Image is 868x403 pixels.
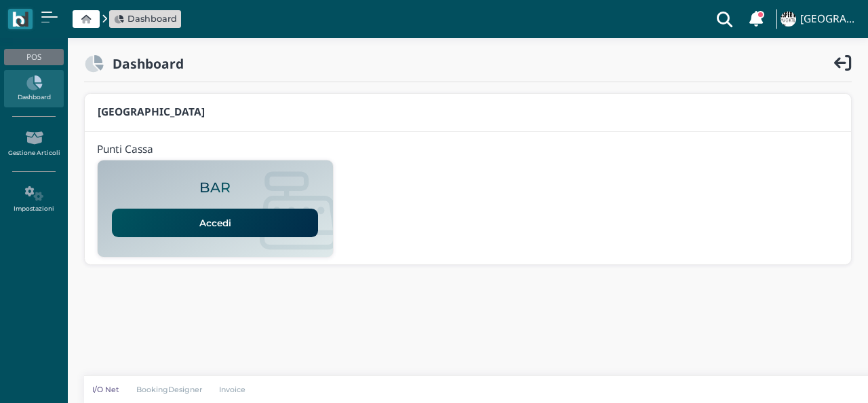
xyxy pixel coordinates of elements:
[12,12,28,27] img: logo
[114,12,177,25] a: Dashboard
[778,3,860,35] a: ... [GEOGRAPHIC_DATA]
[4,125,63,162] a: Gestione Articoli
[98,105,205,119] b: [GEOGRAPHIC_DATA]
[104,56,184,71] h2: Dashboard
[4,70,63,107] a: Dashboard
[112,209,318,237] a: Accedi
[800,14,860,25] h4: [GEOGRAPHIC_DATA]
[199,180,231,196] h2: BAR
[97,144,153,156] h4: Punti Cassa
[781,12,795,27] img: ...
[4,181,63,218] a: Impostazioni
[127,12,177,25] span: Dashboard
[4,49,63,65] div: POS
